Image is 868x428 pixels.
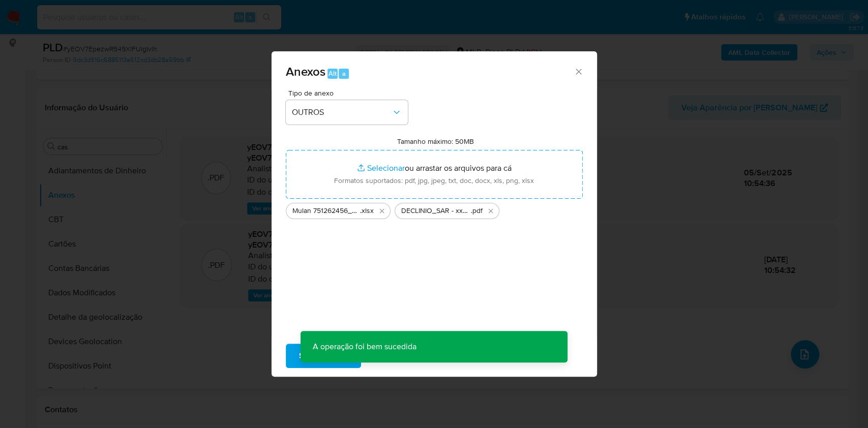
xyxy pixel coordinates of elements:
[301,331,429,362] p: A operação foi bem sucedida
[286,199,583,219] ul: Arquivos selecionados
[286,100,408,125] button: OUTROS
[574,67,583,76] button: Fechar
[485,205,497,217] button: Excluir DECLINIO_SAR - xxx - CNPJ 57011653000193 - RTS IMPORTACOES LTDA.pdf
[397,137,474,146] label: Tamanho máximo: 50MB
[299,345,348,367] span: Subir arquivo
[286,344,361,368] button: Subir arquivo
[376,205,388,217] button: Excluir Mulan 751262456_2025_09_04_17_07_33.xlsx
[288,89,410,97] span: Tipo de anexo
[378,345,411,367] span: Cancelar
[471,206,483,216] span: .pdf
[286,63,325,80] span: Anexos
[342,69,346,78] span: a
[292,107,392,117] span: OUTROS
[360,206,374,216] span: .xlsx
[328,69,337,78] span: Alt
[292,206,360,216] span: Mulan 751262456_2025_09_04_17_07_33
[401,206,471,216] span: DECLINIO_SAR - xxx - CNPJ 57011653000193 - RTS IMPORTACOES LTDA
